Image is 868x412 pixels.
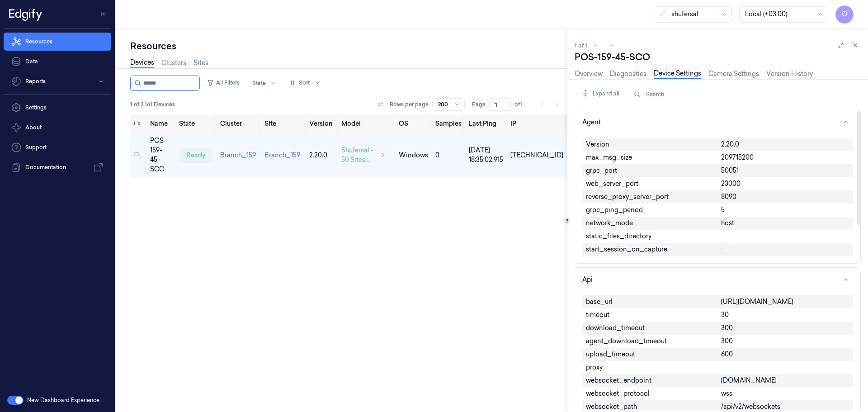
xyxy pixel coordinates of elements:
[721,179,741,189] span: 23000
[721,389,732,398] span: wss
[575,51,861,63] div: POS-159-45-SCO
[721,376,777,385] span: [DOMAIN_NAME]
[721,350,733,359] span: 600
[4,99,111,117] a: Settings
[586,166,617,175] span: grpc_port
[586,232,651,241] span: static_files_directory
[261,114,306,133] th: Site
[721,297,793,307] span: [URL][DOMAIN_NAME]
[586,402,637,412] span: websocket_path
[586,350,635,359] span: upload_timeout
[654,69,701,79] a: Device Settings
[721,323,733,333] span: 300
[586,336,667,346] span: agent_download_timeout
[514,100,529,109] span: of 1
[575,134,860,263] div: Agent
[4,138,111,156] a: Support
[721,205,725,215] span: 5
[721,153,754,162] span: 209715200
[507,114,567,133] th: IP
[586,192,669,202] span: reverse_proxy_server_port
[130,40,567,52] div: Resources
[586,140,609,149] span: Version
[575,42,587,49] span: 1 of 1
[578,85,623,102] div: Expand all
[721,192,736,202] span: 8090
[835,5,854,24] button: O
[582,275,593,284] div: Api
[309,151,334,160] div: 2.20.0
[161,58,186,68] a: Clusters
[586,205,643,215] span: grpc_ping_period
[586,310,609,320] span: timeout
[217,114,261,133] th: Cluster
[432,114,465,133] th: Samples
[586,389,650,398] span: websocket_protocol
[586,376,651,385] span: websocket_endpoint
[179,148,213,162] div: ready
[469,146,503,165] div: [DATE] 18:35:02.915
[586,297,613,307] span: base_url
[130,58,154,68] a: Devices
[575,110,860,134] button: Agent
[465,114,507,133] th: Last Ping
[399,151,428,160] p: windows
[586,245,667,254] span: start_session_on_capture
[4,118,111,137] button: About
[766,69,813,79] a: Version History
[510,151,563,160] div: [TECHNICAL_ID]
[4,52,111,71] a: Data
[146,114,175,133] th: Name
[395,114,432,133] th: OS
[721,402,780,412] span: /api/v2/websockets
[472,100,486,109] span: Page
[575,69,603,79] a: Overview
[610,69,646,79] a: Diagnostics
[575,268,860,292] button: Api
[586,153,632,162] span: max_msg_size
[97,7,111,21] button: Toggle Navigation
[4,158,111,176] a: Documentation
[220,151,256,159] a: Branch_159
[578,86,623,101] button: Expand all
[435,151,462,160] div: 0
[341,146,377,165] span: Shufersal - 50 Sites ...
[175,114,217,133] th: State
[130,100,175,109] span: 1 of 2,161 Devices
[390,100,429,109] p: Rows per page
[4,33,111,51] a: Resources
[4,72,111,90] button: Reports
[586,363,603,372] span: proxy
[150,136,172,174] div: POS-159-45-SCO
[306,114,338,133] th: Version
[203,76,243,90] button: All Filters
[586,323,645,333] span: download_timeout
[721,218,734,228] span: host
[721,140,739,149] span: 2.20.0
[586,179,638,189] span: web_server_port
[721,310,729,320] span: 30
[721,166,739,175] span: 50051
[721,336,733,346] span: 300
[536,98,563,111] nav: pagination
[264,151,300,159] a: Branch_159
[193,58,208,68] a: Sites
[338,114,395,133] th: Model
[708,69,759,79] a: Camera Settings
[582,118,601,127] div: Agent
[586,218,633,228] span: network_mode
